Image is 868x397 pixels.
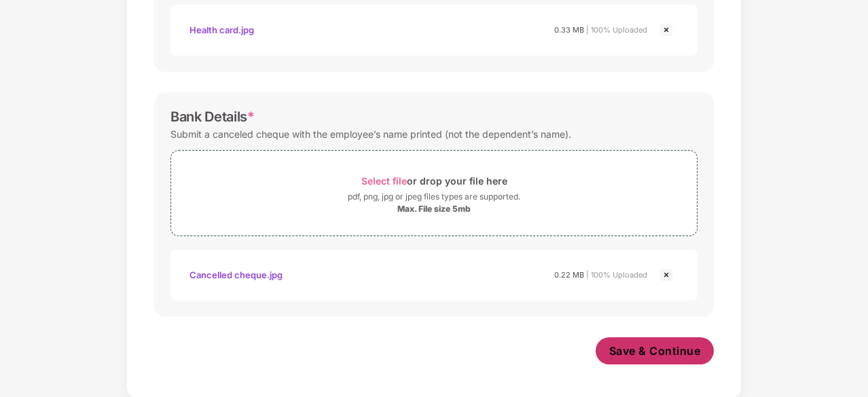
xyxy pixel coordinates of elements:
img: svg+xml;base64,PHN2ZyBpZD0iQ3Jvc3MtMjR4MjQiIHhtbG5zPSJodHRwOi8vd3d3LnczLm9yZy8yMDAwL3N2ZyIgd2lkdG... [658,267,674,283]
div: or drop your file here [361,172,507,190]
span: 0.22 MB [554,270,584,280]
span: Select file [361,175,407,187]
img: svg+xml;base64,PHN2ZyBpZD0iQ3Jvc3MtMjR4MjQiIHhtbG5zPSJodHRwOi8vd3d3LnczLm9yZy8yMDAwL3N2ZyIgd2lkdG... [658,22,674,38]
span: Select fileor drop your file herepdf, png, jpg or jpeg files types are supported.Max. File size 5mb [171,161,697,225]
button: Save & Continue [596,337,715,364]
div: Cancelled cheque.jpg [189,263,283,286]
span: Save & Continue [609,343,701,358]
div: Health card.jpg [189,18,254,41]
span: | 100% Uploaded [586,270,647,280]
span: 0.33 MB [554,25,584,35]
div: Bank Details [170,109,255,125]
span: | 100% Uploaded [586,25,647,35]
div: Submit a canceled cheque with the employee’s name printed (not the dependent’s name). [170,125,571,143]
div: Max. File size 5mb [397,204,471,214]
div: pdf, png, jpg or jpeg files types are supported. [348,190,520,204]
